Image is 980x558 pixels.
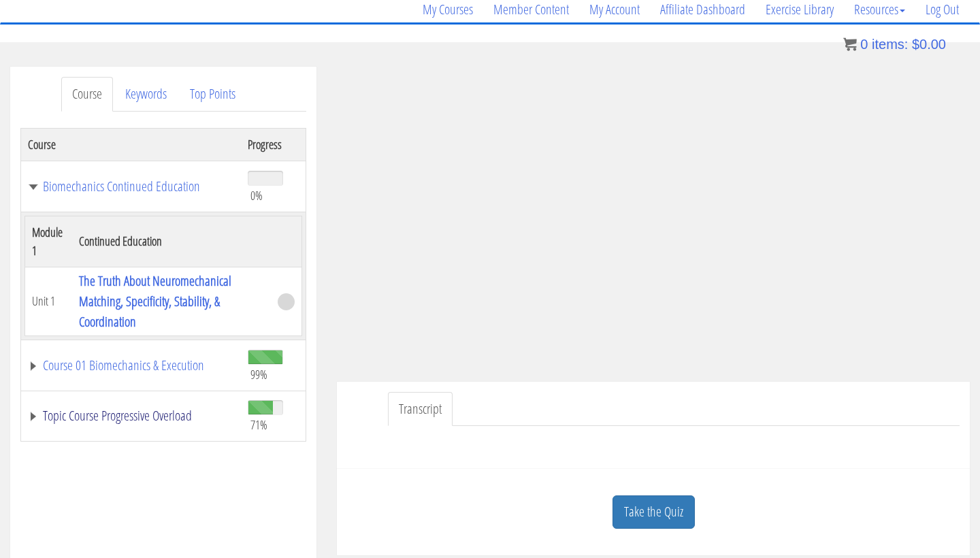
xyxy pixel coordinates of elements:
th: Continued Education [72,216,271,267]
span: 99% [250,367,267,382]
a: Transcript [388,392,453,427]
a: Keywords [114,77,178,112]
span: $ [912,37,919,52]
a: Topic Course Progressive Overload [28,409,234,423]
bdi: 0.00 [912,37,946,52]
span: 0 [860,37,868,52]
th: Module 1 [25,216,72,267]
img: icon11.png [843,37,857,51]
a: Course [61,77,113,112]
a: 0 items: $0.00 [843,37,946,52]
span: 71% [250,417,267,432]
a: Take the Quiz [612,495,695,529]
span: 0% [250,188,263,203]
th: Course [21,128,241,161]
span: items: [872,37,908,52]
a: Top Points [179,77,246,112]
td: Unit 1 [25,267,72,335]
a: Course 01 Biomechanics & Execution [28,359,234,372]
a: The Truth About Neuromechanical Matching, Specificity, Stability, & Coordination [79,272,231,331]
a: Biomechanics Continued Education [28,180,234,193]
th: Progress [241,128,306,161]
